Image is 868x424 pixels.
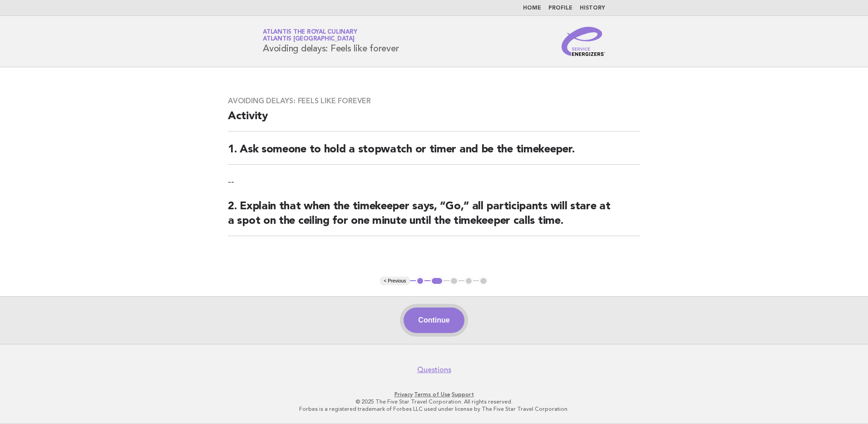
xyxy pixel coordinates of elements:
h2: 2. Explain that when the timekeeper says, “Go,” all participants will stare at a spot on the ceil... [228,199,640,236]
button: < Previous [380,277,409,286]
h2: Activity [228,109,640,131]
img: Service Energizers [562,27,605,56]
button: 1 [416,277,425,286]
a: Profile [548,5,572,11]
p: © 2025 The Five Star Travel Corporation. All rights reserved. [156,398,712,405]
a: Support [452,391,474,398]
button: Continue [404,308,464,333]
p: · · [156,391,712,398]
p: Forbes is a registered trademark of Forbes LLC used under license by The Five Star Travel Corpora... [156,405,712,413]
h1: Avoiding delays: Feels like forever [263,30,399,53]
a: Privacy [395,391,413,398]
a: History [580,5,605,11]
span: Atlantis [GEOGRAPHIC_DATA] [263,36,355,42]
button: 2 [430,277,444,286]
p: -- [228,176,640,188]
h2: 1. Ask someone to hold a stopwatch or timer and be the timekeeper. [228,142,640,165]
a: Questions [417,365,451,374]
a: Terms of Use [414,391,450,398]
a: Home [523,5,541,11]
h3: Avoiding delays: Feels like forever [228,96,640,106]
a: Atlantis the Royal CulinaryAtlantis [GEOGRAPHIC_DATA] [263,29,357,42]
